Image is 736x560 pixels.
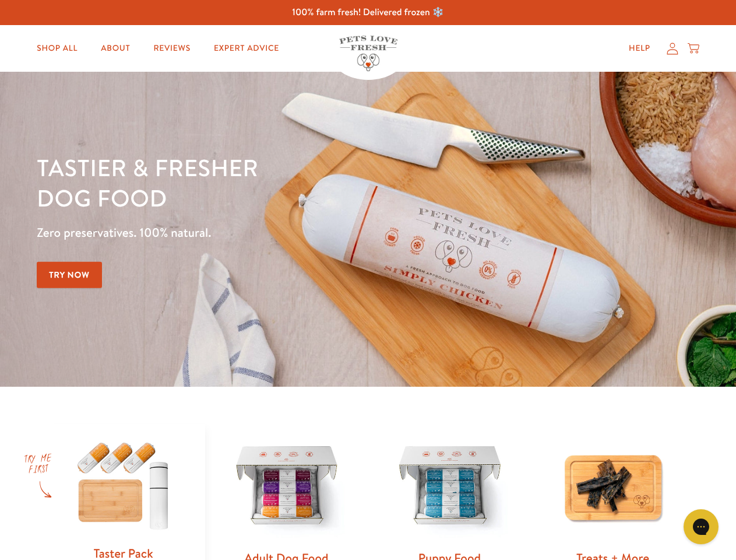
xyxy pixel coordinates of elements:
[91,37,139,60] a: About
[144,37,199,60] a: Reviews
[27,37,87,60] a: Shop All
[37,262,102,288] a: Try Now
[205,37,288,60] a: Expert Advice
[37,222,478,243] p: Zero preservatives. 100% natural.
[339,36,397,71] img: Pets Love Fresh
[37,152,478,213] h1: Tastier & fresher dog food
[619,37,660,60] a: Help
[678,505,724,548] iframe: Gorgias live chat messenger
